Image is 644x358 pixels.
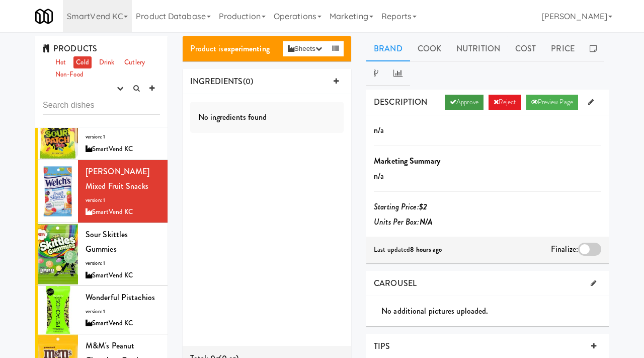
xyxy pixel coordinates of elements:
span: Sour Skittles Gummies [86,229,128,255]
a: Preview Page [526,95,578,110]
b: Marketing Summary [374,155,440,167]
span: Product is [190,43,270,54]
i: Units Per Box: [374,216,433,228]
div: SmartVend KC [86,206,160,219]
b: N/A [420,216,433,228]
span: version: 1 [86,259,105,267]
span: Last updated [374,245,442,254]
span: Finalize: [551,243,578,255]
i: Starting Price: [374,201,427,212]
a: Reject [489,95,521,110]
span: (0) [243,76,253,87]
a: Cutlery [122,56,147,69]
img: Micromart [35,8,53,25]
span: version: 1 [86,308,105,315]
div: SmartVend KC [86,143,160,156]
span: PRODUCTS [43,43,97,54]
span: INGREDIENTS [190,76,243,87]
li: Sour Patch Kidsversion: 1SmartVend KC [35,112,168,160]
li: [PERSON_NAME] Mixed Fruit Snacksversion: 1SmartVend KC [35,160,168,223]
a: Drink [97,56,117,69]
a: Approve [445,95,484,110]
b: 8 hours ago [410,245,442,254]
p: n/a [374,123,601,138]
a: Cost [508,36,543,61]
span: version: 1 [86,133,105,140]
li: Wonderful Pistachiosversion: 1SmartVend KC [35,286,168,334]
a: Brand [366,36,410,61]
li: Sour Skittles Gummiesversion: 1SmartVend KC [35,223,168,286]
span: TIPS [374,340,390,352]
a: Cook [410,36,449,61]
a: Price [543,36,582,61]
span: CAROUSEL [374,277,417,289]
span: version: 1 [86,196,105,204]
div: No ingredients found [190,102,344,133]
a: Cold [73,56,91,69]
div: SmartVend KC [86,269,160,282]
span: DESCRIPTION [374,96,427,108]
input: Search dishes [43,96,160,115]
a: Hot [53,56,68,69]
span: Wonderful Pistachios [86,292,155,303]
b: experimenting [224,43,270,54]
b: $2 [419,201,427,212]
a: Nutrition [449,36,508,61]
a: Non-Food [53,68,86,81]
span: [PERSON_NAME] Mixed Fruit Snacks [86,166,149,192]
button: Sheets [283,41,327,56]
p: n/a [374,169,601,184]
div: SmartVend KC [86,317,160,330]
span: Sour Patch Kids [86,117,139,129]
div: No additional pictures uploaded. [381,304,609,319]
